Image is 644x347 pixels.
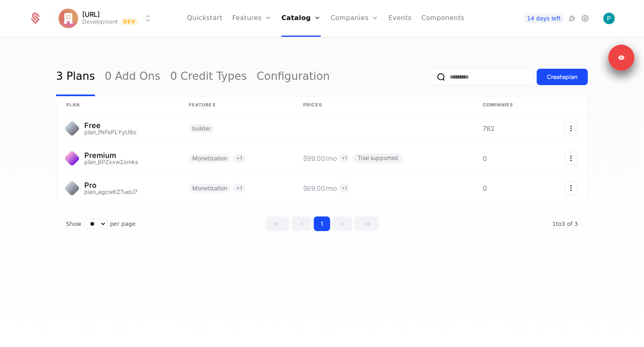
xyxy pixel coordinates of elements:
[105,58,160,96] a: 0 Add Ons
[170,58,247,96] a: 0 Credit Types
[66,220,81,228] span: Show
[257,58,330,96] a: Configuration
[473,97,538,114] th: Companies
[537,69,588,85] button: Createplan
[547,73,578,81] div: Create plan
[581,14,590,23] a: Settings
[552,221,578,227] span: 3
[82,11,100,18] span: [URL]
[333,216,352,231] button: Go to next page
[355,216,378,231] button: Go to last page
[85,219,107,229] select: Select page size
[121,18,138,25] span: Dev
[565,122,578,135] button: Select action
[56,97,179,114] th: plan
[565,152,578,165] button: Select action
[552,221,574,227] span: 1 to 3 of
[565,182,578,195] button: Select action
[61,9,153,27] button: Select environment
[314,216,330,231] button: Go to page 1
[110,220,136,228] span: per page
[567,14,577,23] a: Integrations
[524,14,564,23] a: 14 days left
[266,216,378,231] div: Page navigation
[293,97,473,114] th: Prices
[603,13,615,24] button: Open user button
[56,58,95,96] a: 3 Plans
[56,216,588,231] div: Table pagination
[266,216,289,231] button: Go to first page
[59,9,78,28] img: Appy.AI
[82,18,118,26] div: Development
[292,216,311,231] button: Go to previous page
[179,97,293,114] th: Features
[603,13,615,24] img: Peter Keens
